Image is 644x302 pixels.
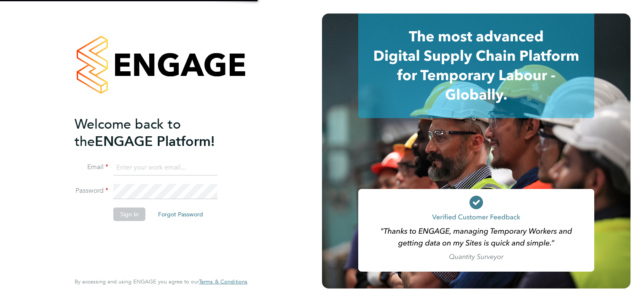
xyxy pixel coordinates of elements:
[113,208,145,221] button: Sign In
[199,278,247,285] a: Terms & Conditions
[75,163,108,172] label: Email
[75,116,181,150] span: Welcome back to the
[75,278,247,285] span: By accessing and using ENGAGE you agree to our
[113,160,217,175] input: Enter your work email...
[75,116,239,150] h2: ENGAGE Platform!
[151,208,210,221] button: Forgot Password
[199,278,247,285] span: Terms & Conditions
[75,186,108,195] label: Password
